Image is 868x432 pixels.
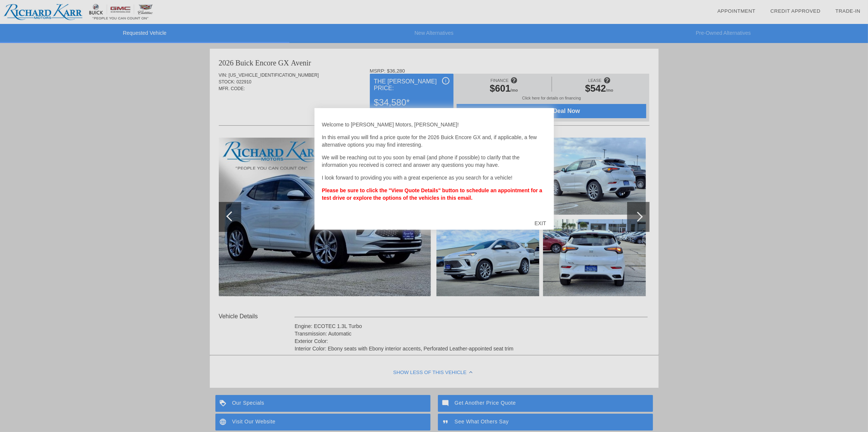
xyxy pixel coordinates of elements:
p: In this email you will find a price quote for the 2026 Buick Encore GX and, if applicable, a few ... [322,134,546,148]
a: Credit Approved [770,8,821,14]
strong: Please be sure to click the "View Quote Details" button to schedule an appointment for a test dri... [322,187,542,201]
a: Appointment [717,8,755,14]
p: I look forward to providing you with a great experience as you search for a vehicle! [322,174,546,181]
p: Welcome to [PERSON_NAME] Motors, [PERSON_NAME]! [322,121,546,128]
p: We will be reaching out to you soon by email (and phone if possible) to clarify that the informat... [322,154,546,169]
div: EXIT [527,212,553,235]
a: Trade-In [835,8,861,14]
